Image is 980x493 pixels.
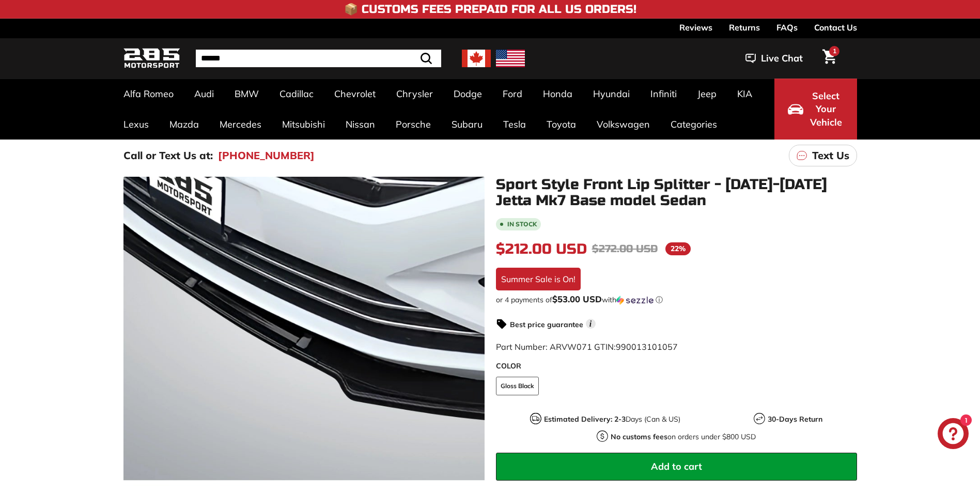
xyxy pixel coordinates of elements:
[533,79,583,109] a: Honda
[651,460,702,472] span: Add to cart
[687,79,727,109] a: Jeep
[729,19,760,36] a: Returns
[616,296,654,305] img: Sezzle
[492,79,533,109] a: Ford
[496,295,857,305] div: or 4 payments of$53.00 USDwithSezzle Click to learn more about Sezzle
[814,19,857,36] a: Contact Us
[586,109,660,140] a: Volkswagen
[493,109,536,140] a: Tesla
[592,242,658,255] span: $272.00 USD
[209,109,272,140] a: Mercedes
[113,79,184,109] a: Alfa Romeo
[496,295,857,305] div: or 4 payments of with
[616,342,678,352] span: 990013101057
[552,294,602,304] span: $53.00 USD
[218,148,315,163] a: [PHONE_NUMBER]
[269,79,324,109] a: Cadillac
[496,453,857,481] button: Add to cart
[586,319,596,329] span: i
[507,221,537,227] b: In stock
[544,414,626,424] strong: Estimated Delivery: 2-3
[443,79,492,109] a: Dodge
[344,3,636,16] h4: 📦 Customs Fees Prepaid for All US Orders!
[640,79,687,109] a: Infiniti
[583,79,640,109] a: Hyundai
[496,268,581,290] div: Summer Sale is On!
[159,109,209,140] a: Mazda
[196,50,441,67] input: Search
[335,109,385,140] a: Nissan
[816,41,843,76] a: Cart
[536,109,586,140] a: Toyota
[184,79,224,109] a: Audi
[611,432,756,442] p: on orders under $800 USD
[510,320,583,329] strong: Best price guarantee
[776,19,798,36] a: FAQs
[789,145,857,166] a: Text Us
[123,47,180,71] img: Logo_285_Motorsport_areodynamics_components
[324,79,386,109] a: Chevrolet
[441,109,493,140] a: Subaru
[660,109,727,140] a: Categories
[386,79,443,109] a: Chrysler
[833,47,836,55] span: 1
[935,418,972,452] inbox-online-store-chat: Shopify online store chat
[544,414,680,425] p: Days (Can & US)
[732,45,816,71] button: Live Chat
[272,109,335,140] a: Mitsubishi
[385,109,441,140] a: Porsche
[679,19,712,36] a: Reviews
[761,52,803,65] span: Live Chat
[812,148,849,163] p: Text Us
[808,89,844,129] span: Select Your Vehicle
[113,109,159,140] a: Lexus
[496,342,678,352] span: Part Number: ARVW071 GTIN:
[774,79,857,140] button: Select Your Vehicle
[496,240,587,258] span: $212.00 USD
[123,148,213,163] p: Call or Text Us at:
[224,79,269,109] a: BMW
[611,432,667,441] strong: No customs fees
[727,79,763,109] a: KIA
[496,177,857,209] h1: Sport Style Front Lip Splitter - [DATE]-[DATE] Jetta Mk7 Base model Sedan
[665,242,691,255] span: 22%
[496,361,857,372] label: COLOR
[768,414,822,424] strong: 30-Days Return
